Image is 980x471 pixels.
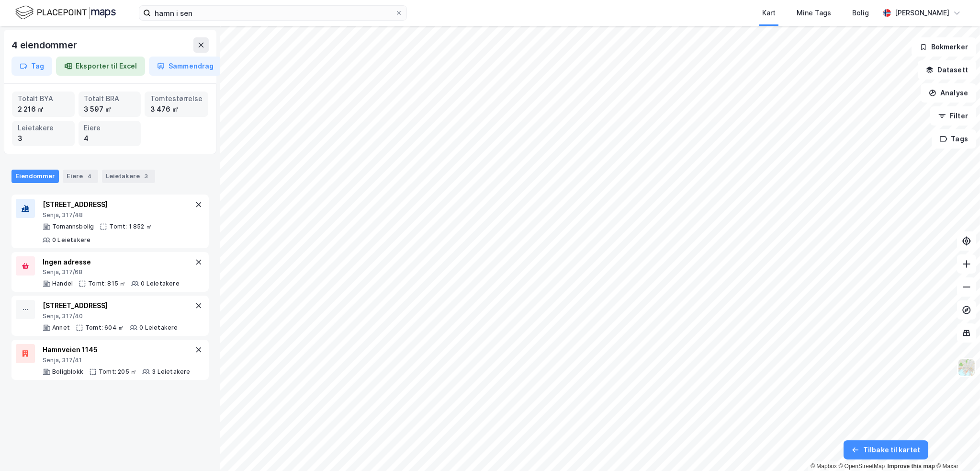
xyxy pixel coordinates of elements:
[895,7,949,19] div: [PERSON_NAME]
[84,133,135,144] div: 4
[43,300,178,311] div: [STREET_ADDRESS]
[43,256,180,268] div: Ingen adresse
[141,280,179,287] div: 0 Leietakere
[921,83,976,103] button: Analyse
[84,104,135,115] div: 3 597 ㎡
[18,104,69,115] div: 2 216 ㎡
[99,368,136,376] div: Tomt: 205 ㎡
[43,268,180,276] div: Senja, 317/68
[149,57,222,76] button: Sammendrag
[932,129,976,149] button: Tags
[930,106,976,126] button: Filter
[11,170,59,183] div: Eiendommer
[56,57,145,76] button: Eksporter til Excel
[18,133,69,144] div: 3
[151,6,395,20] input: Søk på adresse, matrikkel, gårdeiere, leietakere eller personer
[52,368,83,376] div: Boligblokk
[85,172,94,181] div: 4
[15,4,116,21] img: logo.f888ab2527a4732fd821a326f86c7f29.svg
[932,425,980,471] iframe: Chat Widget
[150,104,203,115] div: 3 476 ㎡
[85,324,124,332] div: Tomt: 604 ㎡
[102,170,155,183] div: Leietakere
[852,7,869,19] div: Bolig
[84,123,135,133] div: Eiere
[844,440,928,460] button: Tilbake til kartet
[43,199,193,210] div: [STREET_ADDRESS]
[52,223,94,230] div: Tomannsbolig
[957,358,976,377] img: Z
[811,463,837,470] a: Mapbox
[150,93,203,104] div: Tomtestørrelse
[43,356,191,364] div: Senja, 317/41
[839,463,885,470] a: OpenStreetMap
[762,7,776,19] div: Kart
[18,123,69,133] div: Leietakere
[142,172,151,181] div: 3
[63,170,98,183] div: Eiere
[888,463,935,470] a: Improve this map
[912,37,976,57] button: Bokmerker
[43,312,178,320] div: Senja, 317/40
[797,7,831,19] div: Mine Tags
[52,280,73,287] div: Handel
[152,368,190,376] div: 3 Leietakere
[43,344,191,356] div: Hamnveien 1145
[11,57,52,76] button: Tag
[918,60,976,80] button: Datasett
[11,37,79,53] div: 4 eiendommer
[84,93,135,104] div: Totalt BRA
[139,324,178,332] div: 0 Leietakere
[52,236,90,244] div: 0 Leietakere
[18,93,69,104] div: Totalt BYA
[932,425,980,471] div: Kontrollprogram for chat
[43,211,193,219] div: Senja, 317/48
[109,223,152,230] div: Tomt: 1 852 ㎡
[52,324,70,332] div: Annet
[88,280,125,287] div: Tomt: 815 ㎡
